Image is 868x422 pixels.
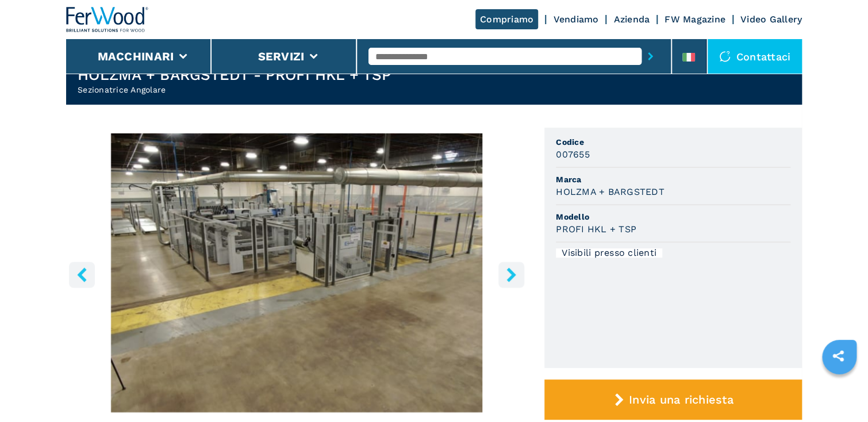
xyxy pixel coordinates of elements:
span: Marca [556,174,790,185]
img: Contattaci [719,51,731,62]
a: Azienda [613,14,650,25]
a: sharethis [824,342,852,370]
h1: HOLZMA + BARGSTEDT - PROFI HKL + TSP [78,66,391,84]
a: FW Magazine [665,14,725,25]
a: Video Gallery [740,14,802,25]
h3: PROFI HKL + TSP [556,222,636,236]
button: submit-button [642,43,659,70]
span: Modello [556,211,790,222]
img: Ferwood [66,7,149,32]
div: Go to Slide 3 [66,133,527,412]
span: Invia una richiesta [629,393,733,406]
span: Codice [556,136,790,148]
div: Contattaci [708,39,802,74]
h3: 007655 [556,148,590,161]
button: right-button [498,262,524,287]
button: Servizi [258,49,304,63]
a: Vendiamo [553,14,598,25]
h3: HOLZMA + BARGSTEDT [556,185,665,198]
button: left-button [69,262,95,287]
iframe: Chat [819,370,859,413]
div: Visibili presso clienti [556,248,662,258]
img: Sezionatrice Angolare HOLZMA + BARGSTEDT PROFI HKL + TSP [66,133,527,412]
button: Macchinari [98,49,174,63]
h2: Sezionatrice Angolare [78,84,391,95]
button: Invia una richiesta [544,379,802,420]
a: Compriamo [475,9,538,29]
